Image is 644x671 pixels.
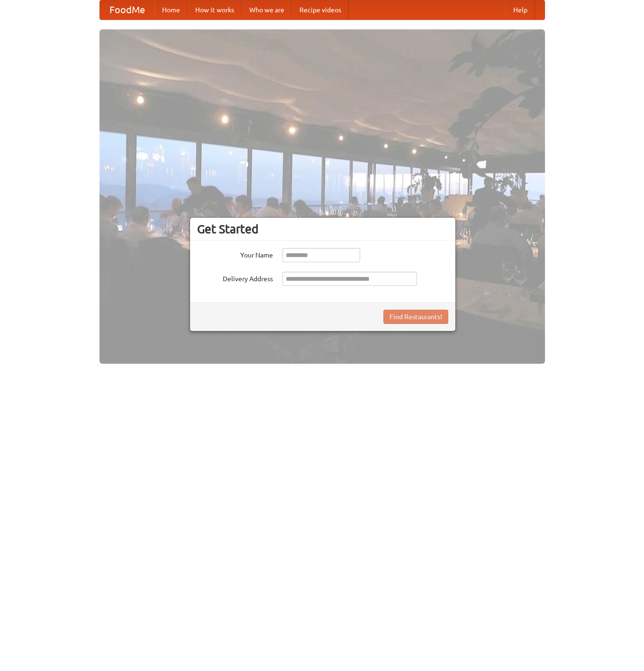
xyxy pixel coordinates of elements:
[154,0,188,19] a: Home
[100,0,154,19] a: FoodMe
[292,0,349,19] a: Recipe videos
[197,222,448,236] h3: Get Started
[197,248,273,260] label: Your Name
[197,272,273,284] label: Delivery Address
[383,310,448,324] button: Find Restaurants!
[506,0,535,19] a: Help
[188,0,242,19] a: How it works
[242,0,292,19] a: Who we are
